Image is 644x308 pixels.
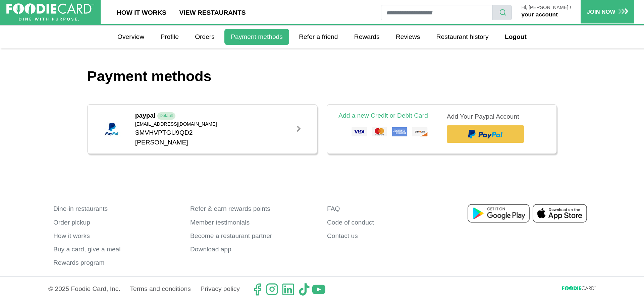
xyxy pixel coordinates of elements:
[312,283,325,296] img: youtube.svg
[381,5,493,20] input: restaurant search
[562,286,596,293] svg: FoodieCard
[190,202,317,215] a: Refer & earn rewards points
[447,112,545,122] div: Add Your Paypal Account
[53,216,180,229] a: Order pickup
[327,202,454,215] a: FAQ
[53,202,180,215] a: Dine-in restaurants
[53,229,180,243] a: How it works
[292,29,344,45] a: Refer a friend
[135,111,156,121] b: paypal
[130,283,191,296] a: Terms and conditions
[327,216,454,229] a: Code of conduct
[498,29,533,45] a: Logout
[111,29,151,45] a: Overview
[135,121,287,147] div: SMVHVPTGU9QD2
[135,121,287,128] div: [EMAIL_ADDRESS][DOMAIN_NAME]
[521,11,557,18] a: your account
[282,283,294,296] img: linkedin.svg
[99,121,124,137] img: paypal.png
[157,112,175,120] span: Default
[53,243,180,256] a: Buy a card, give a meal
[521,5,571,10] p: Hi, [PERSON_NAME] !
[348,29,386,45] a: Rewards
[87,68,557,85] h1: Payment methods
[48,283,120,296] p: © 2025 Foodie Card, Inc.
[154,29,185,45] a: Profile
[135,138,287,147] div: [PERSON_NAME]
[298,283,311,296] img: tiktok.svg
[430,29,495,45] a: Restaurant history
[189,29,221,45] a: Orders
[251,283,264,296] svg: check us out on facebook
[190,216,317,229] a: Member testimonials
[389,29,427,45] a: Reviews
[341,124,434,141] img: card-logos
[190,229,317,243] a: Become a restaurant partner
[492,5,512,20] button: search
[6,3,94,21] img: FoodieCard; Eat, Drink, Save, Donate
[53,256,180,270] a: Rewards program
[327,229,454,243] a: Contact us
[338,112,428,119] a: Add a new Credit or Debit Card
[190,243,317,256] a: Download app
[201,283,240,296] a: Privacy policy
[224,29,289,45] a: Payment methods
